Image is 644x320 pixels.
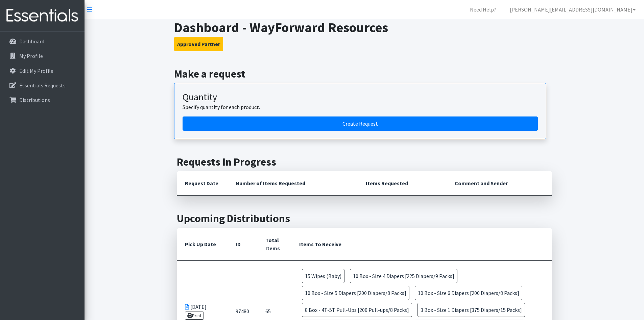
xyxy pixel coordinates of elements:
p: Distributions [19,97,50,103]
img: HumanEssentials [3,4,82,27]
p: My Profile [19,52,43,59]
th: Number of Items Requested [228,171,358,196]
button: Approved Partner [174,37,223,51]
a: Distributions [3,93,82,107]
a: Essentials Requests [3,79,82,92]
h2: Make a request [174,67,554,80]
a: Edit My Profile [3,64,82,78]
a: My Profile [3,49,82,63]
span: 8 Box - 4T-5T Pull-Ups [200 Pull-ups/8 Packs] [302,303,412,317]
span: 10 Box - Size 4 Diapers [225 Diapers/9 Packs] [350,269,457,283]
th: ID [228,228,257,261]
h2: Upcoming Distributions [177,212,552,225]
th: Items Requested [358,171,447,196]
th: Comment and Sender [447,171,552,196]
a: Need Help? [464,3,502,16]
p: Dashboard [19,38,44,45]
p: Specify quantity for each product. [183,103,538,111]
span: 15 Wipes (Baby) [302,269,344,283]
a: [PERSON_NAME][EMAIL_ADDRESS][DOMAIN_NAME] [504,3,641,16]
p: Essentials Requests [19,82,66,89]
a: Dashboard [3,35,82,48]
th: Total Items [257,228,291,261]
span: 10 Box - Size 6 Diapers [200 Diapers/8 Packs] [415,286,522,300]
p: Edit My Profile [19,67,53,74]
h2: Requests In Progress [177,155,552,168]
th: Request Date [177,171,228,196]
th: Pick Up Date [177,228,228,261]
a: Create a request by quantity [183,116,538,131]
a: Print [185,312,204,320]
h1: Dashboard - WayForward Resources [174,19,554,36]
span: 3 Box - Size 1 Diapers [375 Diapers/15 Packs] [418,303,525,317]
span: 10 Box - Size 5 Diapers [200 Diapers/8 Packs] [302,286,409,300]
th: Items To Receive [291,228,552,261]
h3: Quantity [183,91,538,103]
